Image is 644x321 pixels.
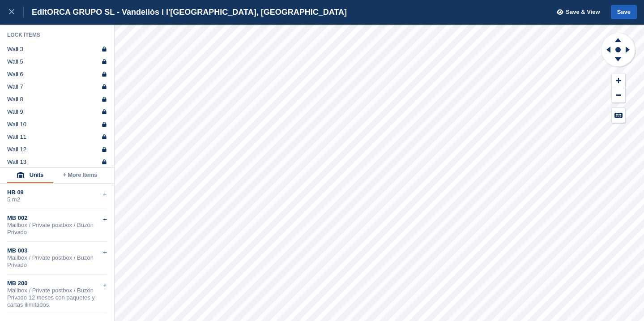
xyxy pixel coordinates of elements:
[7,133,26,141] div: Wall 11
[103,214,107,225] div: +
[612,73,625,88] button: Zoom In
[53,168,107,183] button: + More Items
[7,71,23,78] div: Wall 6
[7,168,53,183] button: Units
[7,196,107,203] div: 5 m2
[7,209,107,242] div: MB 002Mailbox / Private postbox / Buzón Privado+
[7,222,107,236] div: Mailbox / Private postbox / Buzón Privado
[7,121,26,128] div: Wall 10
[103,189,107,200] div: +
[7,108,23,116] div: Wall 9
[7,274,107,314] div: MB 200Mailbox / Private postbox / Buzón Privado 12 meses con paquetes y cartas ilimitados.+
[24,7,347,17] div: Edit ORCA GRUPO SL - Vandellòs i l'[GEOGRAPHIC_DATA], [GEOGRAPHIC_DATA]
[7,158,26,166] div: Wall 13
[7,287,107,308] div: Mailbox / Private postbox / Buzón Privado 12 meses con paquetes y cartas ilimitados.
[7,146,26,153] div: Wall 12
[7,242,107,274] div: MB 003Mailbox / Private postbox / Buzón Privado+
[566,8,600,17] span: Save & View
[7,280,107,287] div: MB 200
[7,254,107,269] div: Mailbox / Private postbox / Buzón Privado
[552,5,600,20] button: Save & View
[7,58,23,65] div: Wall 5
[7,184,107,209] div: HB 095 m2+
[7,31,107,39] div: Lock Items
[7,46,23,53] div: Wall 3
[612,88,625,103] button: Zoom Out
[103,280,107,291] div: +
[7,83,23,90] div: Wall 7
[7,96,23,103] div: Wall 8
[7,247,107,254] div: MB 003
[612,108,625,123] button: Keyboard Shortcuts
[103,247,107,258] div: +
[7,214,107,222] div: MB 002
[611,5,637,20] button: Save
[7,189,107,196] div: HB 09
